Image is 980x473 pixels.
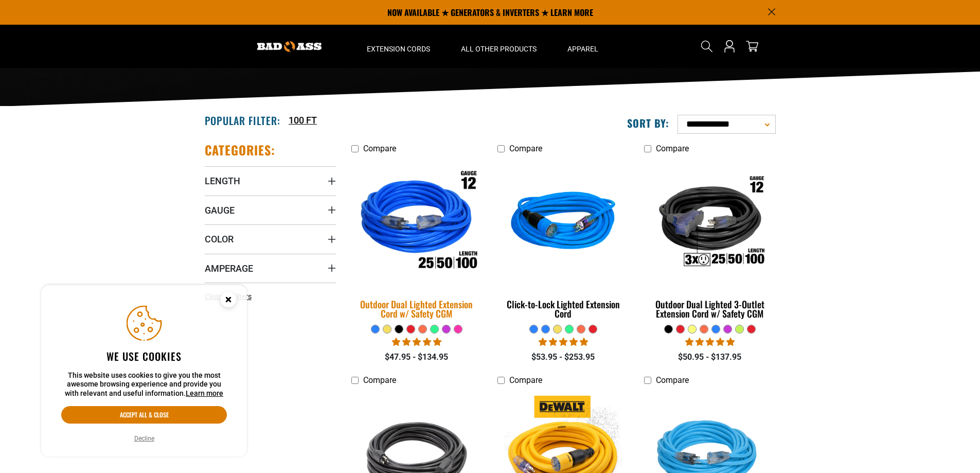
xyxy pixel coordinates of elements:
[645,164,775,282] img: Outdoor Dual Lighted 3-Outlet Extension Cord w/ Safety CGM
[644,300,775,318] div: Outdoor Dual Lighted 3-Outlet Extension Cord w/ Safety CGM
[656,144,689,153] span: Compare
[363,144,396,153] span: Compare
[509,144,542,153] span: Compare
[627,116,669,130] label: Sort by:
[205,166,336,195] summary: Length
[205,262,253,274] span: Amperage
[205,175,240,187] span: Length
[205,114,280,127] h2: Popular Filter:
[351,351,483,363] div: $47.95 - $134.95
[205,196,336,224] summary: Gauge
[644,351,775,363] div: $50.95 - $137.95
[497,351,629,363] div: $53.95 - $253.95
[699,38,715,55] summary: Search
[41,285,247,457] aside: Cookie Consent
[509,375,542,385] span: Compare
[61,371,227,398] p: This website uses cookies to give you the most awesome browsing experience and provide you with r...
[351,300,483,318] div: Outdoor Dual Lighted Extension Cord w/ Safety CGM
[367,44,430,54] span: Extension Cords
[205,224,336,253] summary: Color
[497,159,629,324] a: blue Click-to-Lock Lighted Extension Cord
[131,433,157,444] button: Decline
[497,300,629,318] div: Click-to-Lock Lighted Extension Cord
[644,159,775,324] a: Outdoor Dual Lighted 3-Outlet Extension Cord w/ Safety CGM Outdoor Dual Lighted 3-Outlet Extensio...
[345,157,489,289] img: Outdoor Dual Lighted Extension Cord w/ Safety CGM
[461,44,537,54] span: All Other Products
[363,375,396,385] span: Compare
[257,41,322,52] img: Bad Ass Extension Cords
[685,337,735,347] span: 4.80 stars
[351,25,446,68] summary: Extension Cords
[61,406,227,424] button: Accept all & close
[351,159,483,324] a: Outdoor Dual Lighted Extension Cord w/ Safety CGM Outdoor Dual Lighted Extension Cord w/ Safety CGM
[186,389,223,397] a: Learn more
[552,25,614,68] summary: Apparel
[61,349,227,363] h2: We use cookies
[446,25,552,68] summary: All Other Products
[567,44,598,54] span: Apparel
[205,233,234,245] span: Color
[289,113,317,127] a: 100 FT
[205,204,235,216] span: Gauge
[205,254,336,283] summary: Amperage
[392,337,441,347] span: 4.81 stars
[656,375,689,385] span: Compare
[539,337,588,347] span: 4.87 stars
[498,164,628,282] img: blue
[205,142,276,158] h2: Categories:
